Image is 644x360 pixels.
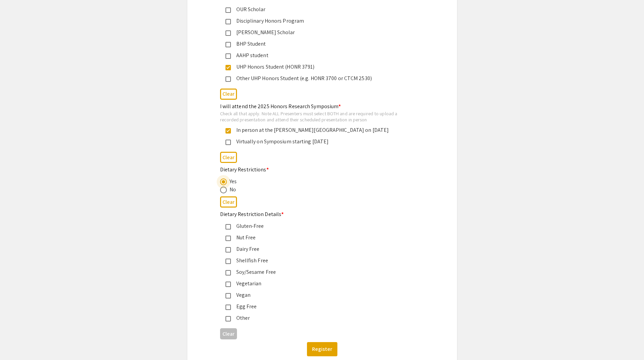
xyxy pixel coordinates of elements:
div: Other UHP Honors Student (e.g. HONR 3700 or CTCM 2530) [231,74,408,82]
div: OUR Scholar [231,5,408,14]
div: Vegetarian [231,280,408,288]
div: Vegan [231,291,408,299]
mat-label: Dietary Restrictions [220,166,269,173]
div: AAHP student [231,51,408,59]
div: Other [231,314,408,322]
button: Clear [220,196,237,208]
div: BHP Student [231,40,408,48]
div: Yes [230,177,237,186]
div: Dairy Free [231,245,408,253]
button: Register [307,342,337,356]
div: In person at the [PERSON_NAME][GEOGRAPHIC_DATA] on [DATE] [231,126,408,134]
div: Egg Free [231,303,408,311]
div: Disciplinary Honors Program [231,17,408,25]
div: No [230,186,236,194]
button: Clear [220,89,237,100]
div: Soy/Sesame Free [231,268,408,276]
div: UHP Honors Student (HONR 3791) [231,63,408,71]
iframe: Chat [5,330,29,355]
div: [PERSON_NAME] Scholar [231,28,408,37]
mat-label: I will attend the 2025 Honors Research Symposium [220,103,341,110]
mat-label: Dietary Restriction Details [220,211,284,218]
div: Shellfish Free [231,257,408,265]
button: Clear [220,328,237,339]
div: Nut Free [231,234,408,242]
div: Check all that apply. Note ALL Presenters must select BOTH and are required to upload a recorded ... [220,111,413,122]
div: Virtually on Symposium starting [DATE] [231,138,408,146]
div: Gluten-Free [231,222,408,230]
button: Clear [220,152,237,163]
